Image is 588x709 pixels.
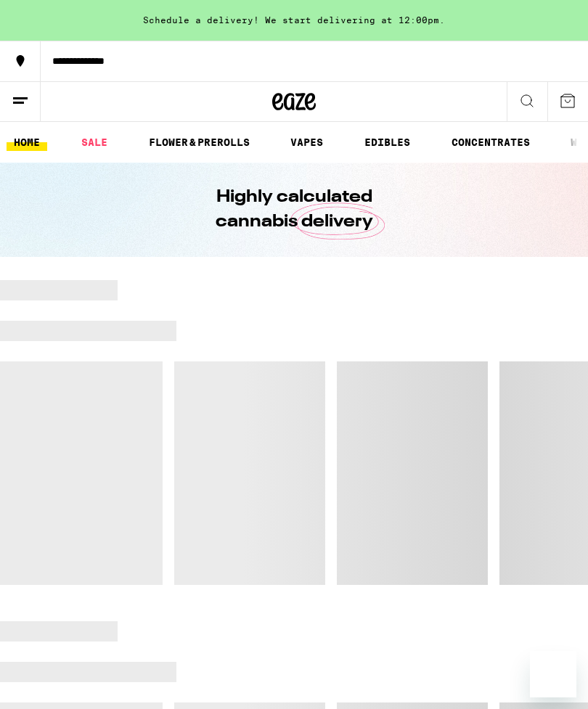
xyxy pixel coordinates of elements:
[7,134,47,151] a: HOME
[283,134,330,151] a: VAPES
[357,134,417,151] a: EDIBLES
[142,134,257,151] a: FLOWER & PREROLLS
[74,134,115,151] a: SALE
[530,651,576,697] iframe: Button to launch messaging window
[444,134,537,151] a: CONCENTRATES
[174,185,414,234] h1: Highly calculated cannabis delivery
